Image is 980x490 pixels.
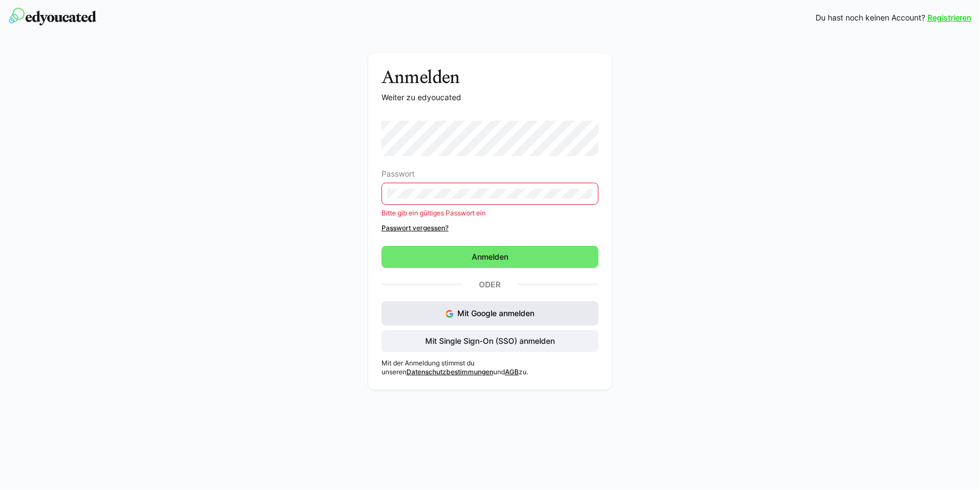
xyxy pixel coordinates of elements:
[381,169,415,178] span: Passwort
[381,92,599,103] p: Weiter zu edyoucated
[381,246,599,268] button: Anmelden
[406,368,493,376] a: Datenschutzbestimmungen
[463,277,517,292] p: Oder
[381,224,599,233] a: Passwort vergessen?
[505,368,519,376] a: AGB
[381,301,599,326] button: Mit Google anmelden
[9,8,96,25] img: edyoucated
[381,66,599,87] h3: Anmelden
[927,12,971,23] a: Registrieren
[470,251,510,262] span: Anmelden
[381,330,599,352] button: Mit Single Sign-On (SSO) anmelden
[816,12,925,23] span: Du hast noch keinen Account?
[424,336,556,347] span: Mit Single Sign-On (SSO) anmelden
[381,209,486,217] span: Bitte gib ein gültiges Passwort ein
[381,359,599,376] p: Mit der Anmeldung stimmst du unseren und zu.
[457,308,534,318] span: Mit Google anmelden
